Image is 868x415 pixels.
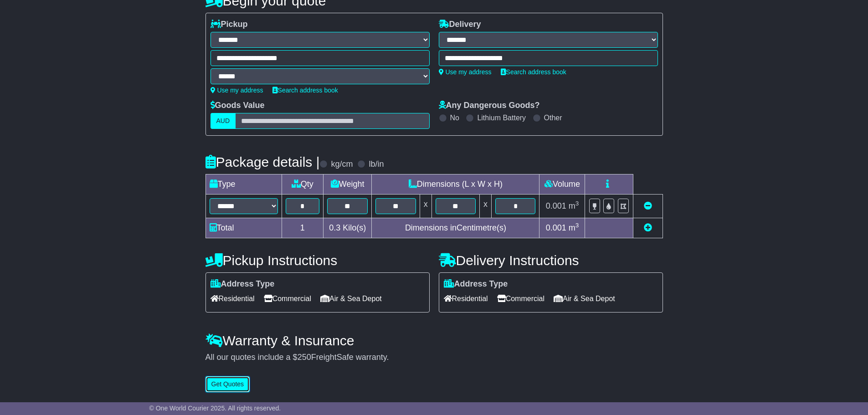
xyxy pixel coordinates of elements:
span: m [569,201,579,210]
h4: Warranty & Insurance [205,333,663,348]
span: Air & Sea Depot [554,292,615,306]
td: x [480,195,492,218]
label: kg/cm [331,159,353,169]
span: 0.001 [546,223,566,232]
sup: 3 [575,200,579,207]
td: Dimensions (L x W x H) [372,174,539,195]
a: Search address book [501,68,566,76]
td: Weight [324,174,372,195]
a: Use my address [211,87,263,94]
span: Residential [211,292,255,306]
span: 0.001 [546,201,566,210]
label: Pickup [211,20,248,30]
label: No [450,113,459,122]
span: m [569,223,579,232]
td: 1 [282,218,324,238]
span: © One World Courier 2025. All rights reserved. [149,405,281,412]
label: AUD [211,113,236,129]
span: 0.3 [329,223,340,232]
div: All our quotes include a $ FreightSafe warranty. [205,353,663,363]
td: Type [205,174,282,195]
td: Volume [539,174,585,195]
label: Address Type [444,279,508,289]
a: Remove this item [644,201,652,210]
span: Commercial [264,292,311,306]
td: x [420,195,431,218]
span: Air & Sea Depot [320,292,382,306]
span: Commercial [497,292,544,306]
td: Dimensions in Centimetre(s) [372,218,539,238]
h4: Delivery Instructions [439,253,663,268]
label: Delivery [439,20,481,30]
a: Use my address [439,68,492,76]
label: Address Type [211,279,275,289]
label: Goods Value [211,101,265,111]
span: Residential [444,292,488,306]
td: Kilo(s) [324,218,372,238]
span: 250 [298,353,311,362]
sup: 3 [575,222,579,229]
a: Add new item [644,223,652,232]
a: Search address book [272,87,338,94]
h4: Pickup Instructions [205,253,430,268]
label: Any Dangerous Goods? [439,101,540,111]
label: Other [544,113,562,122]
label: lb/in [369,159,384,169]
label: Lithium Battery [477,113,526,122]
td: Qty [282,174,324,195]
td: Total [205,218,282,238]
h4: Package details | [205,154,320,169]
button: Get Quotes [205,376,250,392]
